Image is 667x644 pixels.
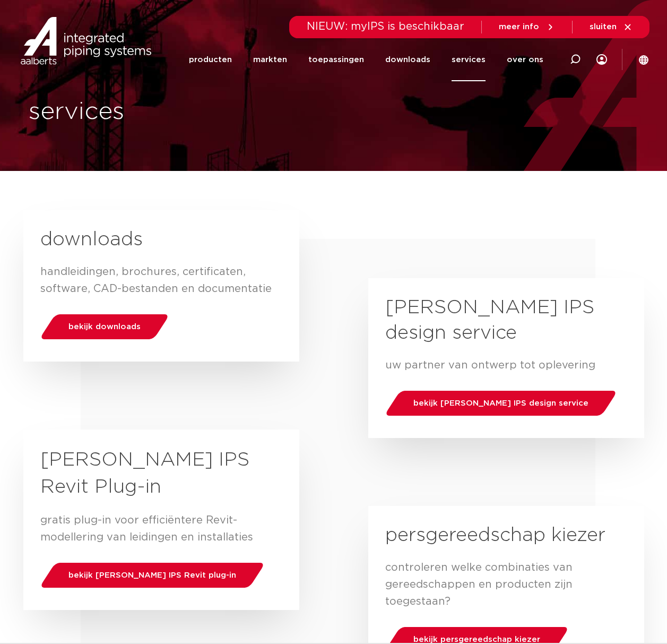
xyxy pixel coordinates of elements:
a: meer info [499,22,555,32]
span: controleren welke combinaties van gereedschappen en producten zijn toegestaan? [385,562,573,607]
h2: downloads [40,227,282,253]
nav: Menu [189,38,543,81]
div: my IPS [596,38,607,81]
span: bekijk [PERSON_NAME] IPS design service [413,399,588,407]
a: producten [189,38,232,81]
a: markten [253,38,287,81]
h2: persgereedschap kiezer [385,523,627,548]
span: meer info [499,23,539,31]
span: bekijk [PERSON_NAME] IPS Revit plug-in [68,571,236,579]
span: uw partner van ontwerp tot oplevering [385,360,595,371]
a: [PERSON_NAME] IPS design service uw partner van ontwerp tot opleveringbekijk [PERSON_NAME] IPS de... [368,278,644,438]
a: [PERSON_NAME] IPS Revit Plug-in gratis plug-in voor efficiëntere Revit-modellering van leidingen ... [23,430,299,610]
a: over ons [507,38,543,81]
span: sluiten [590,23,617,31]
span: bekijk persgereedschap kiezer [413,636,540,643]
a: toepassingen [308,38,364,81]
h2: [PERSON_NAME] IPS design service [385,295,627,346]
h1: services [29,95,328,129]
a: sluiten [590,22,633,32]
a: downloads [385,38,430,81]
span: NIEUW: myIPS is beschikbaar [307,21,464,32]
span: handleidingen, brochures, certificaten, software, CAD-bestanden en documentatie [40,267,272,294]
span: gratis plug-in voor efficiëntere Revit-modellering van leidingen en installaties [40,515,253,543]
a: downloads handleidingen, brochures, certificaten, software, CAD-bestanden en documentatiebekijk d... [23,210,299,362]
h3: [PERSON_NAME] IPS Revit Plug-in [40,446,282,501]
span: bekijk downloads [68,323,141,331]
a: services [452,38,486,81]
